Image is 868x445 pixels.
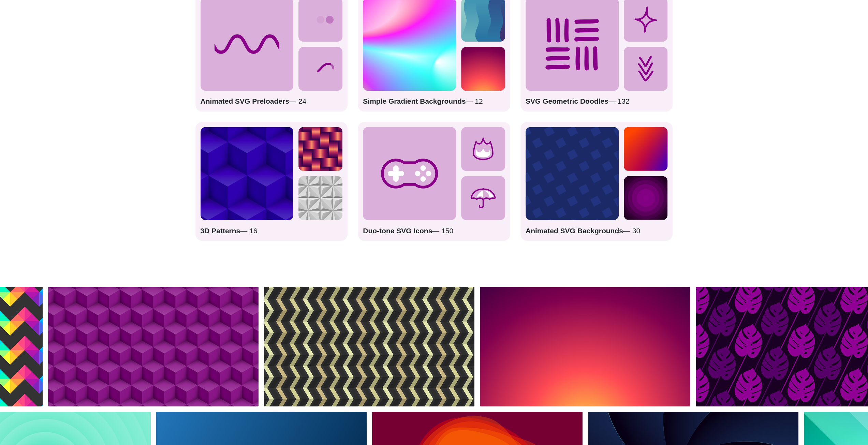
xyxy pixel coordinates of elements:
strong: Duo-tone SVG Icons [363,226,432,234]
p: — 16 [201,225,343,236]
p: — 12 [363,96,505,107]
img: red shiny ribbon woven into a pattern [298,127,342,171]
p: — 24 [201,96,343,107]
img: Complex Repeating Stripe Pattern with Depth [261,284,477,409]
img: Triangular 3d panels in a pattern [298,176,342,220]
strong: Simple Gradient Backgrounds [363,97,466,105]
img: 3D Cube Repeating Pattern [45,284,261,409]
strong: 3D Patterns [201,226,240,234]
img: glowing yellow warming the purple vector sky [461,47,505,91]
strong: Animated SVG Preloaders [201,97,289,105]
img: blue-stacked-cube-pattern [201,127,294,220]
p: — 132 [526,96,668,107]
p: — 30 [526,225,668,236]
p: — 150 [363,225,505,236]
strong: Animated SVG Backgrounds [526,226,623,234]
strong: SVG Geometric Doodles [526,97,608,105]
